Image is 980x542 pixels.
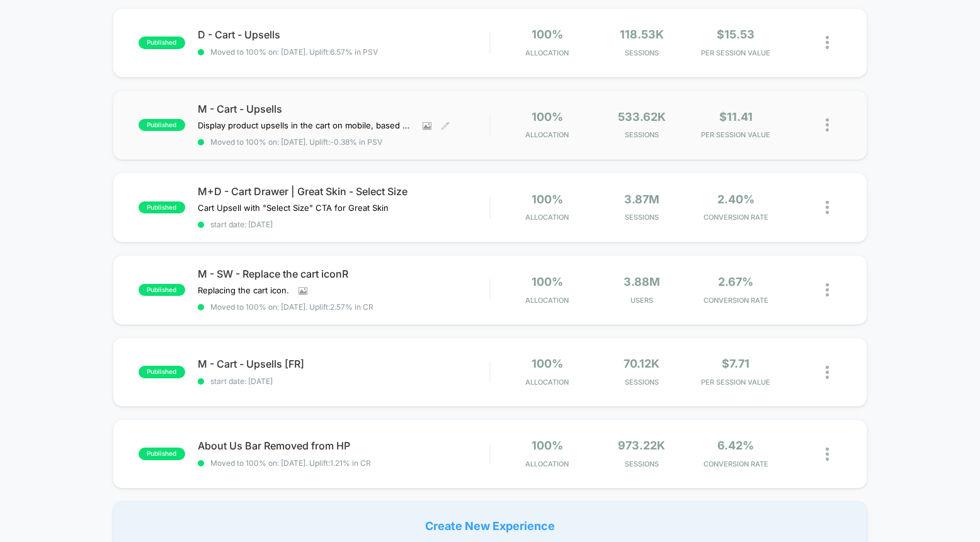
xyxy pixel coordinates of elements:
[624,276,660,289] span: 3.88M
[620,28,664,42] span: 118.53k
[198,186,489,197] span: M+D - Cart Drawer | Great Skin - Select Size
[525,378,569,387] span: Allocation
[198,377,489,386] span: start date: [DATE]
[598,378,686,387] span: Sessions
[717,193,755,206] span: 2.40%
[139,201,185,214] span: published
[717,439,754,453] span: 6.42%
[717,28,755,42] span: $15.53
[198,203,389,213] span: Cart Upsell with "Select Size" CTA for Great Skin
[198,103,489,115] span: M - Cart - Upsells
[624,193,659,206] span: 3.87M
[598,131,686,139] span: Sessions
[692,131,780,139] span: PER SESSION VALUE
[139,448,185,460] span: published
[210,303,373,312] span: Moved to 100% on: [DATE] . Uplift: 2.57% in CR
[139,284,185,296] span: published
[532,276,563,289] span: 100%
[198,440,489,451] span: About Us Bar Removed from HP
[198,121,413,130] span: Display product upsells in the cart on mobile, based on the selected products defined by the adva...
[525,296,569,305] span: Allocation
[826,36,829,49] img: close
[598,49,686,57] span: Sessions
[532,358,563,371] span: 100%
[532,111,563,124] span: 100%
[598,296,686,305] span: Users
[826,448,829,461] img: close
[525,49,569,57] span: Allocation
[210,48,378,57] span: Moved to 100% on: [DATE] . Uplift: 6.57% in PSV
[722,358,749,371] span: $7.71
[692,213,780,222] span: CONVERSION RATE
[198,286,289,295] span: Replacing the cart icon.
[198,268,489,279] span: M - SW - Replace the cart iconR
[692,296,780,305] span: CONVERSION RATE
[198,358,489,370] span: M - Cart - Upsells [FR]
[826,201,829,214] img: close
[826,283,829,296] img: close
[692,378,780,387] span: PER SESSION VALUE
[525,131,569,139] span: Allocation
[598,213,686,222] span: Sessions
[718,276,753,289] span: 2.67%
[826,118,829,132] img: close
[532,193,563,206] span: 100%
[692,49,780,57] span: PER SESSION VALUE
[210,138,382,147] span: Moved to 100% on: [DATE] . Uplift: -0.38% in PSV
[198,29,489,40] span: D - Cart - Upsells
[719,111,753,124] span: $11.41
[139,366,185,378] span: published
[692,460,780,468] span: CONVERSION RATE
[598,460,686,468] span: Sessions
[624,358,659,371] span: 70.12k
[210,459,371,468] span: Moved to 100% on: [DATE] . Uplift: 1.21% in CR
[139,37,185,49] span: published
[525,213,569,222] span: Allocation
[139,119,185,132] span: published
[618,439,665,453] span: 973.22k
[198,220,489,229] span: start date: [DATE]
[826,366,829,379] img: close
[532,439,563,453] span: 100%
[532,28,563,42] span: 100%
[525,460,569,468] span: Allocation
[618,111,666,124] span: 533.62k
